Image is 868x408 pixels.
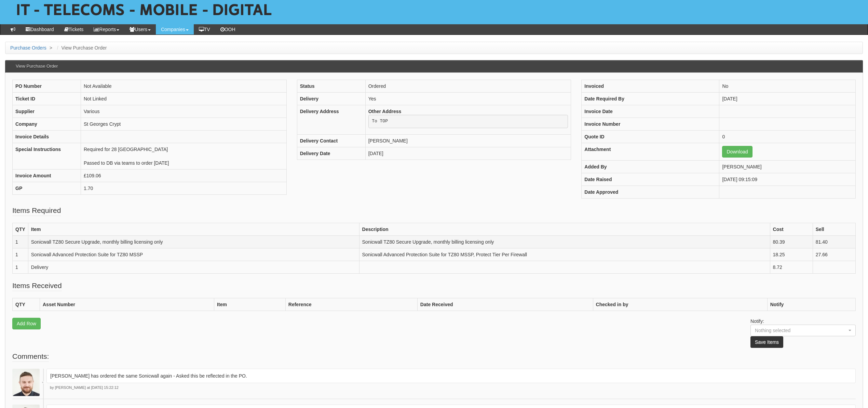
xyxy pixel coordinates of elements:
a: Purchase Orders [10,45,46,51]
th: Supplier [13,105,81,118]
span: > [48,45,54,51]
legend: Comments: [12,351,49,362]
td: 1 [13,235,28,248]
b: Other Address [368,109,402,114]
th: Checked in by [593,298,767,311]
th: Date Approved [582,186,719,198]
th: Invoiced [582,80,719,92]
td: [DATE] [719,92,855,105]
td: 1.70 [81,182,287,194]
a: Download [722,146,752,158]
th: Item [214,298,286,311]
td: 27.66 [813,248,855,261]
td: Ordered [365,80,571,92]
td: [PERSON_NAME] [719,160,855,173]
p: Notify: [750,318,856,348]
legend: Items Required [12,205,61,216]
td: Sonicwall TZ80 Secure Upgrade, monthly billing licensing only [28,235,359,248]
th: Invoice Amount [13,169,81,182]
th: Date Required By [582,92,719,105]
td: [DATE] [365,147,571,160]
th: QTY [13,298,40,311]
td: Sonicwall Advanced Protection Suite for TZ80 MSSP, Protect Tier Per Firewall [359,248,770,261]
h3: View Purchase Order [12,60,61,72]
a: Users [124,24,156,35]
button: Save Items [750,336,783,348]
td: [PERSON_NAME] [365,135,571,147]
th: Notify [767,298,855,311]
a: OOH [215,24,241,35]
legend: Items Received [12,281,62,291]
th: QTY [13,223,28,235]
td: No [719,80,855,92]
a: TV [194,24,215,35]
td: Yes [365,92,571,105]
td: £109.06 [81,169,287,182]
th: Invoice Details [13,130,81,143]
th: Delivery Address [297,105,365,135]
a: Reports [89,24,124,35]
td: [DATE] 09:15:09 [719,173,855,186]
td: Delivery [28,261,359,273]
a: Add Row [12,318,41,329]
th: Delivery [297,92,365,105]
th: Invoice Date [582,105,719,118]
a: Companies [156,24,194,35]
th: Cost [770,223,813,235]
pre: To TOP [368,115,568,128]
th: Delivery Date [297,147,365,160]
td: Sonicwall TZ80 Secure Upgrade, monthly billing licensing only [359,235,770,248]
th: Special Instructions [13,143,81,169]
td: 1 [13,248,28,261]
td: 8.72 [770,261,813,273]
th: Date Received [417,298,593,311]
th: Invoice Number [582,118,719,130]
img: Brad Guiness [12,369,40,396]
td: 1 [13,261,28,273]
td: 81.40 [813,235,855,248]
th: Item [28,223,359,235]
th: Delivery Contact [297,135,365,147]
th: Attachment [582,143,719,160]
td: Not Linked [81,92,287,105]
th: Added By [582,160,719,173]
td: 18.25 [770,248,813,261]
button: Nothing selected [750,325,856,336]
div: Nothing selected [755,327,838,334]
th: Asset Number [40,298,214,311]
li: View Purchase Order [55,44,107,51]
td: Required for 28 [GEOGRAPHIC_DATA] Passed to DB via teams to order [DATE] [81,143,287,169]
td: 80.39 [770,235,813,248]
a: Dashboard [21,24,59,35]
th: Company [13,118,81,130]
th: Description [359,223,770,235]
td: Not Available [81,80,287,92]
th: Date Raised [582,173,719,186]
td: St Georges Crypt [81,118,287,130]
td: 0 [719,130,855,143]
th: Reference [285,298,417,311]
th: Sell [813,223,855,235]
p: by [PERSON_NAME] at [DATE] 15:22:12 [46,385,856,391]
td: Sonicwall Advanced Protection Suite for TZ80 MSSP [28,248,359,261]
th: PO Number [13,80,81,92]
a: Tickets [59,24,89,35]
th: Quote ID [582,130,719,143]
th: Status [297,80,365,92]
p: [PERSON_NAME] has ordered the same Sonicwall again - Asked this be reflected in the PO. [50,372,852,379]
th: Ticket ID [13,92,81,105]
th: GP [13,182,81,194]
td: Various [81,105,287,118]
